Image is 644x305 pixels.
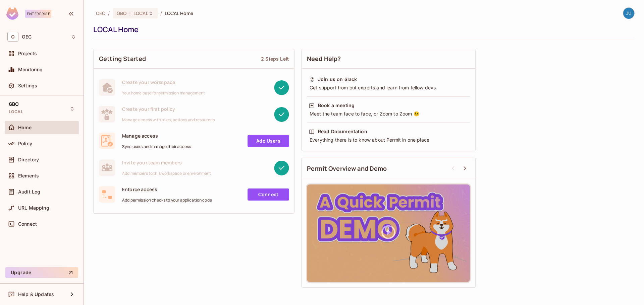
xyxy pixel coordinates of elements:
[96,10,105,16] span: the active workspace
[108,10,110,16] li: /
[18,205,49,211] span: URL Mapping
[129,11,131,16] span: :
[122,171,211,176] span: Add members to this workspace or environment
[122,90,205,96] span: Your home base for permission management
[122,133,191,139] span: Manage access
[122,198,212,203] span: Add permission checks to your application code
[309,84,468,91] div: Get support from out experts and learn from fellow devs
[18,173,39,178] span: Elements
[160,10,162,16] li: /
[22,34,32,40] span: Workspace: OEC
[117,10,126,16] span: GBO
[9,101,19,107] span: GBO
[5,267,78,278] button: Upgrade
[318,128,367,135] div: Read Documentation
[318,76,357,83] div: Join us on Slack
[122,117,215,123] span: Manage access with roles, actions and resources
[165,10,193,16] span: LOCAL Home
[18,67,43,72] span: Monitoring
[248,188,289,201] a: Connect
[6,7,18,20] img: SReyMgAAAABJRU5ErkJggg==
[122,159,211,166] span: Invite your team members
[18,292,54,297] span: Help & Updates
[122,186,212,193] span: Enforce access
[309,110,468,117] div: Meet the team face to face, or Zoom to Zoom 😉
[93,24,631,34] div: LOCAL Home
[248,135,289,147] a: Add Users
[18,51,37,56] span: Projects
[18,141,32,146] span: Policy
[318,102,355,109] div: Book a meeting
[18,125,32,130] span: Home
[18,83,37,88] span: Settings
[122,144,191,149] span: Sync users and manage their access
[307,164,387,173] span: Permit Overview and Demo
[623,8,634,19] img: justin.king@oeconnection.com
[122,106,215,112] span: Create your first policy
[307,55,341,63] span: Need Help?
[309,137,468,143] div: Everything there is to know about Permit in one place
[7,32,18,42] span: O
[18,189,40,195] span: Audit Log
[133,10,148,16] span: LOCAL
[18,221,37,227] span: Connect
[25,10,51,18] div: Enterprise
[18,157,39,162] span: Directory
[9,109,23,115] span: LOCAL
[122,79,205,85] span: Create your workspace
[99,55,146,63] span: Getting Started
[261,56,289,62] div: 2 Steps Left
